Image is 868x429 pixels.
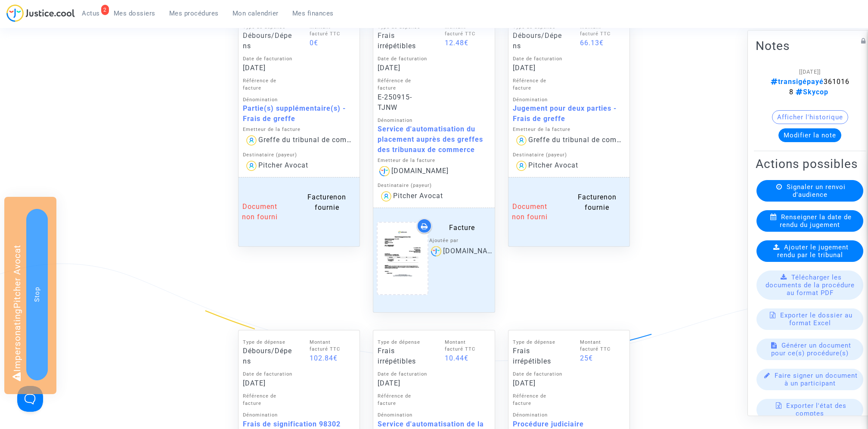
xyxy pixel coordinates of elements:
div: Frais irrépétibles [378,31,428,51]
div: Dénomination [513,412,626,419]
div: Référence de facture [378,78,428,92]
span: Greffe du tribunal de commerce de [GEOGRAPHIC_DATA] [528,136,722,144]
span: Mes finances [292,9,334,17]
span: 3610168 [771,78,849,96]
span: Exporter le dossier au format Excel [780,311,852,327]
div: Document non fourni [239,202,282,222]
img: icon-user.svg [515,159,528,173]
div: Ajoutée par [429,237,495,245]
span: Skycop [794,88,828,96]
div: Référence de facture [513,78,563,92]
button: Afficher l'historique [772,110,848,124]
img: icon-user.svg [245,159,258,173]
div: Date de facturation [243,371,293,378]
div: Frais irrépétibles [378,346,428,367]
div: Dénomination [243,96,356,104]
div: [DATE] [513,63,563,73]
div: Destinataire (payeur) [513,152,626,159]
button: Modifier la note [778,128,841,142]
span: Pitcher Avocat [258,161,308,169]
div: Emetteur de la facture [378,157,490,165]
span: Ajouter le jugement rendu par le tribunal [777,243,849,259]
div: Date de facturation [243,56,293,63]
div: [DATE] [243,378,293,389]
span: [DOMAIN_NAME] [391,167,449,175]
h2: Actions possibles [756,156,864,171]
div: [DATE] [378,63,428,73]
div: Débours/Dépens [243,346,293,367]
span: [[DATE]] [799,68,821,75]
div: Emetteur de la facture [243,126,356,134]
span: Stop [33,287,41,302]
div: Facture [429,223,495,233]
span: Exporter l'état des comptes [786,402,846,417]
div: Service d'automatisation du placement auprès des greffes des tribunaux de commerce [378,124,490,155]
div: Date de facturation [513,56,563,63]
div: 66.13€ [580,38,621,48]
span: Actus [82,9,100,17]
div: Référence de facture [378,393,428,407]
div: Dénomination [243,412,356,419]
div: Frais irrépétibles [513,346,563,367]
a: Mes procédures [162,7,226,20]
div: [DATE] [378,378,428,389]
span: transigépayé [771,78,824,86]
div: Montant facturé TTC [580,24,621,38]
div: Dénomination [378,412,490,419]
div: 2 [101,5,109,15]
div: Montant facturé TTC [445,24,486,38]
span: Mon calendrier [232,9,279,17]
a: Mon calendrier [226,7,285,20]
iframe: Help Scout Beacon - Open [17,386,43,412]
span: Pitcher Avocat [528,161,578,169]
div: Facture [294,192,360,213]
div: Partie(s) supplémentaire(s) - Frais de greffe [243,103,356,124]
div: E-250915-TJNW [378,92,428,113]
h2: Notes [756,38,864,53]
div: Débours/Dépens [243,31,293,51]
div: Destinataire (payeur) [243,152,356,159]
span: Mes procédures [169,9,219,17]
div: Date de facturation [378,371,428,378]
div: [DATE] [513,378,563,389]
div: Référence de facture [243,78,293,92]
div: Date de facturation [513,371,563,378]
div: 10.44€ [445,353,486,364]
span: Générer un document pour ce(s) procédure(s) [771,342,851,357]
button: Stop [26,209,48,380]
div: Impersonating [4,197,56,394]
div: Débours/Dépens [513,31,563,51]
div: Dénomination [378,117,490,124]
div: Destinataire (payeur) [378,182,490,190]
div: Montant facturé TTC [310,339,351,354]
span: Renseigner la date de rendu du jugement [780,213,852,229]
div: Référence de facture [513,393,563,407]
span: Signaler un renvoi d'audience [787,183,846,199]
div: Type de dépense [513,339,563,346]
div: Emetteur de la facture [513,126,626,134]
div: 12.48€ [445,38,486,48]
div: Référence de facture [243,393,293,407]
div: 25€ [580,353,621,364]
img: logo.png [429,245,443,258]
div: Type de dépense [378,339,428,346]
span: Télécharger les documents de la procédure au format PDF [766,274,855,297]
div: [DATE] [243,63,293,73]
div: Type de dépense [243,339,293,346]
div: Facture [564,192,630,213]
a: 2Actus [75,7,107,20]
a: Mes dossiers [107,7,162,20]
div: Date de facturation [378,56,428,63]
span: Pitcher Avocat [393,192,443,200]
div: 0€ [310,38,351,48]
span: Faire signer un document à un participant [775,372,858,387]
span: [DOMAIN_NAME] [443,247,500,255]
a: Mes finances [285,7,341,20]
div: Document non fourni [508,202,552,222]
span: Greffe du tribunal de commerce de [GEOGRAPHIC_DATA] [258,136,452,144]
div: Montant facturé TTC [310,24,351,38]
img: icon-user.svg [379,190,393,203]
div: Montant facturé TTC [445,339,486,354]
img: icon-user.svg [515,134,528,147]
div: Jugement pour deux parties - Frais de greffe [513,103,626,124]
